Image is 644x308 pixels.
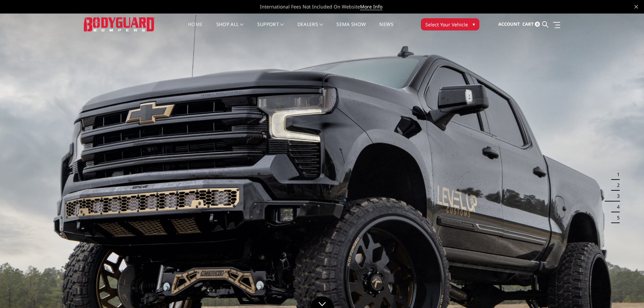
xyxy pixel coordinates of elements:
iframe: Chat Widget [610,276,644,308]
img: BODYGUARD BUMPERS [84,17,155,31]
a: More Info [360,3,382,10]
a: shop all [216,22,244,35]
a: Cart 0 [522,15,540,33]
button: 2 of 5 [613,180,620,191]
button: Select Your Vehicle [421,18,479,30]
a: Home [188,22,202,35]
a: Dealers [297,22,323,35]
span: ▾ [473,21,475,28]
button: 1 of 5 [613,169,620,180]
span: Cart [522,21,534,27]
span: Account [498,21,520,27]
a: News [379,22,393,35]
button: 4 of 5 [613,202,620,212]
span: Select Your Vehicle [425,21,468,28]
a: Click to Down [310,296,334,308]
a: Support [257,22,284,35]
a: Account [498,15,520,33]
span: 0 [535,22,540,27]
button: 5 of 5 [613,212,620,223]
a: SEMA Show [336,22,366,35]
button: 3 of 5 [613,191,620,202]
